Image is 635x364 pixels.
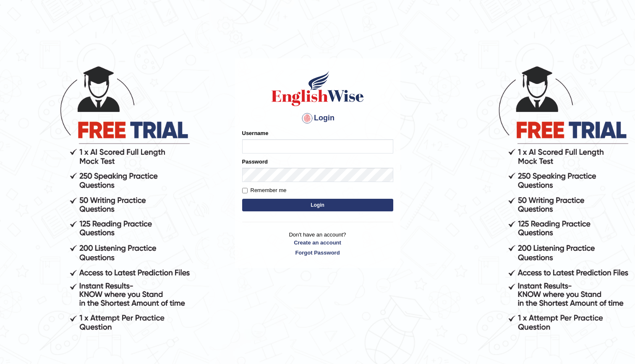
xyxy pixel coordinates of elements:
[242,231,393,257] p: Don't have an account?
[242,158,268,166] label: Password
[242,186,287,195] label: Remember me
[242,188,248,193] input: Remember me
[242,249,393,257] a: Forgot Password
[242,199,393,211] button: Login
[242,239,393,247] a: Create an account
[242,112,393,125] h4: Login
[270,70,366,107] img: Logo of English Wise sign in for intelligent practice with AI
[242,129,269,137] label: Username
